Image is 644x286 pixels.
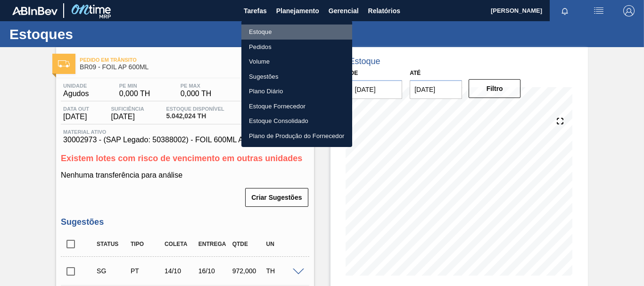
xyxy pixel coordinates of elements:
a: Estoque Consolidado [241,114,352,129]
a: Volume [241,54,352,69]
a: Pedidos [241,40,352,55]
a: Estoque Fornecedor [241,99,352,114]
a: Sugestões [241,69,352,84]
a: Plano Diário [241,84,352,99]
a: Plano de Produção do Fornecedor [241,129,352,144]
a: Estoque [241,25,352,40]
